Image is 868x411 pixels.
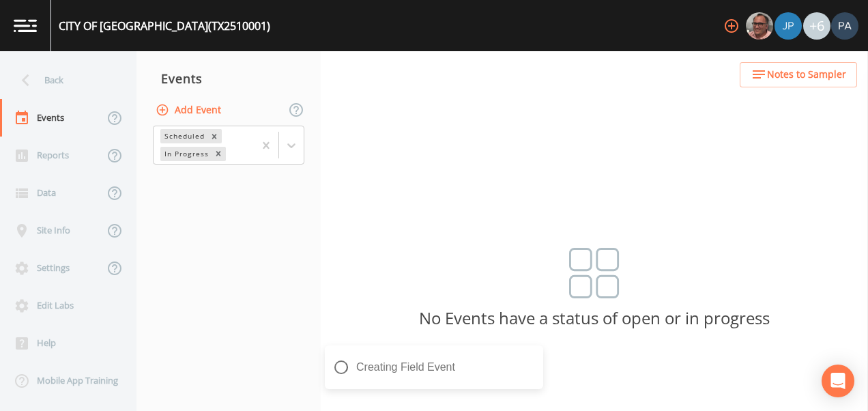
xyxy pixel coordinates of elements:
div: +6 [803,12,830,40]
div: Remove In Progress [211,147,226,161]
div: In Progress [160,147,211,161]
div: Remove Scheduled [207,129,222,143]
div: Scheduled [160,129,207,143]
div: Mike Franklin [745,12,774,40]
div: Joshua gere Paul [774,12,802,40]
img: e2d790fa78825a4bb76dcb6ab311d44c [746,12,773,40]
img: 41241ef155101aa6d92a04480b0d0000 [775,12,802,40]
button: Add Event [153,98,227,123]
div: CITY OF [GEOGRAPHIC_DATA] (TX2510001) [59,18,270,34]
img: b17d2fe1905336b00f7c80abca93f3e1 [831,12,858,40]
img: svg%3e [569,248,620,298]
img: logo [14,19,37,32]
p: No Events have a status of open or in progress [321,312,868,324]
div: Creating Field Event [325,345,543,389]
div: Events [136,61,321,96]
span: Notes to Sampler [767,66,846,83]
div: Open Intercom Messenger [822,365,854,397]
